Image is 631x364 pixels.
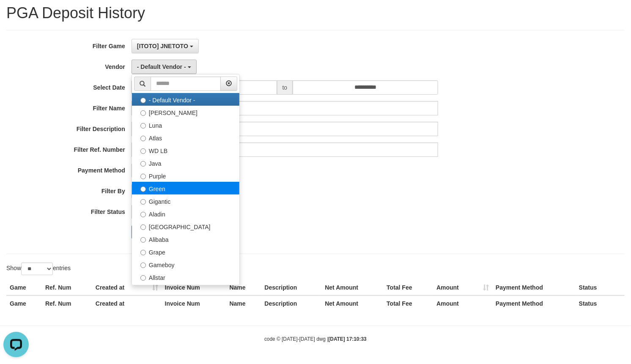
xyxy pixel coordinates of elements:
[576,296,625,311] th: Status
[140,110,146,116] input: [PERSON_NAME]
[132,194,239,207] label: Gigantic
[576,280,625,296] th: Status
[140,237,146,243] input: Alibaba
[6,5,625,22] h1: PGA Deposit History
[42,280,92,296] th: Ref. Num
[132,220,239,233] label: [GEOGRAPHIC_DATA]
[3,3,29,29] button: Open LiveChat chat widget
[433,280,492,296] th: Amount
[162,280,226,296] th: Invoice Num
[261,296,322,311] th: Description
[140,212,146,217] input: Aladin
[140,186,146,192] input: Green
[140,263,146,268] input: Gameboy
[140,250,146,255] input: Grape
[140,123,146,129] input: Luna
[264,336,367,342] small: code © [DATE]-[DATE] dwg |
[132,131,239,144] label: Atlas
[140,136,146,141] input: Atlas
[132,156,239,169] label: Java
[21,263,53,275] select: Showentries
[137,63,186,70] span: - Default Vendor -
[132,169,239,182] label: Purple
[132,144,239,156] label: WD LB
[132,245,239,258] label: Grape
[137,43,188,49] span: [ITOTO] JNETOTO
[92,296,162,311] th: Created at
[132,283,239,296] label: Xtr
[383,280,433,296] th: Total Fee
[329,336,367,342] strong: [DATE] 17:10:33
[6,280,42,296] th: Game
[132,39,199,53] button: [ITOTO] JNETOTO
[140,275,146,281] input: Allstar
[140,98,146,103] input: - Default Vendor -
[132,93,239,106] label: - Default Vendor -
[140,174,146,179] input: Purple
[277,80,293,95] span: to
[321,296,383,311] th: Net Amount
[226,296,261,311] th: Name
[226,280,261,296] th: Name
[492,280,576,296] th: Payment Method
[132,207,239,220] label: Aladin
[140,199,146,205] input: Gigantic
[383,296,433,311] th: Total Fee
[140,161,146,167] input: Java
[132,271,239,283] label: Allstar
[140,224,146,230] input: [GEOGRAPHIC_DATA]
[92,280,162,296] th: Created at
[132,106,239,118] label: [PERSON_NAME]
[132,60,197,74] button: - Default Vendor -
[6,296,42,311] th: Game
[321,280,383,296] th: Net Amount
[492,296,576,311] th: Payment Method
[132,258,239,271] label: Gameboy
[261,280,322,296] th: Description
[42,296,92,311] th: Ref. Num
[433,296,492,311] th: Amount
[162,296,226,311] th: Invoice Num
[132,233,239,245] label: Alibaba
[140,148,146,154] input: WD LB
[6,263,71,275] label: Show entries
[132,118,239,131] label: Luna
[132,182,239,194] label: Green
